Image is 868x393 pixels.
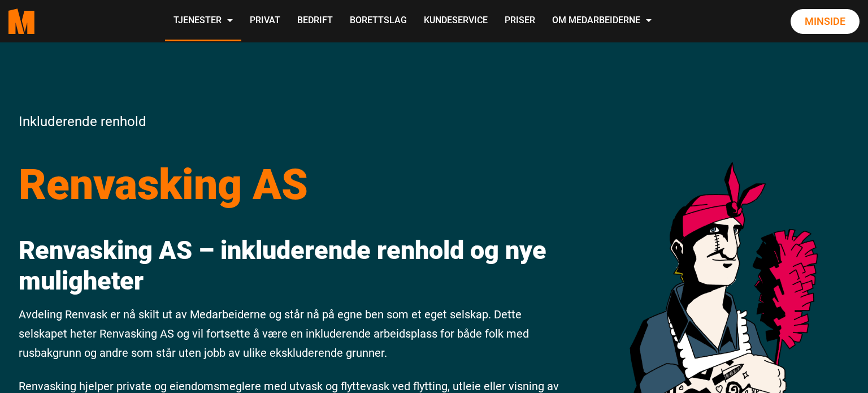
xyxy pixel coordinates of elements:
a: Minside [791,9,860,34]
a: Borettslag [341,1,415,41]
p: Avdeling Renvask er nå skilt ut av Medarbeiderne og står nå på egne ben som et eget selskap. Dett... [19,305,567,362]
h2: Renvasking AS – inkluderende renhold og nye muligheter [19,235,567,296]
a: Tjenester [165,1,241,41]
a: Om Medarbeiderne [544,1,660,41]
a: Kundeservice [415,1,496,41]
p: Inkluderende renhold [19,110,567,133]
a: Priser [496,1,544,41]
a: Privat [241,1,289,41]
span: Renvasking AS [19,159,308,209]
a: Bedrift [289,1,341,41]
